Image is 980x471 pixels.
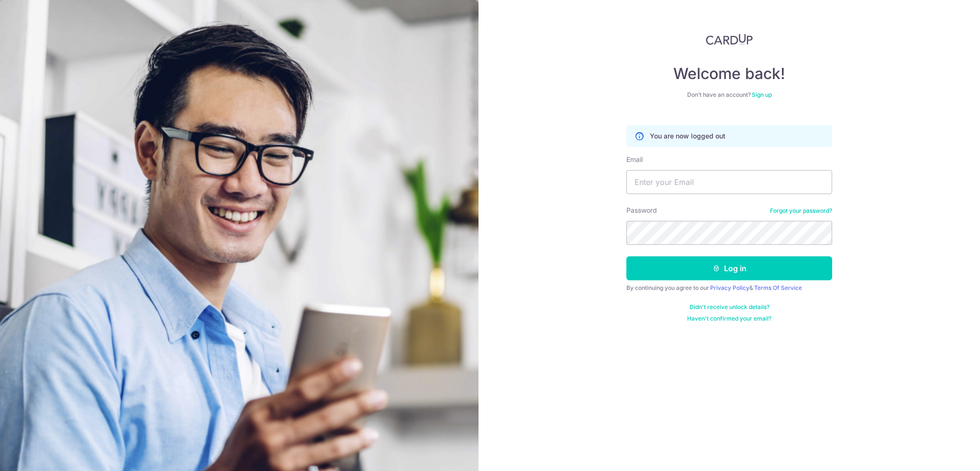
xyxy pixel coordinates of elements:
[770,207,832,215] a: Forgot your password?
[626,91,832,99] div: Don’t have an account?
[710,284,749,291] a: Privacy Policy
[687,315,771,322] a: Haven't confirmed your email?
[690,303,769,311] a: Didn't receive unlock details?
[626,206,657,215] label: Password
[626,155,643,164] label: Email
[626,284,832,292] div: By continuing you agree to our &
[626,170,832,194] input: Enter your Email
[752,91,772,98] a: Sign up
[626,64,832,83] h4: Welcome back!
[706,34,753,45] img: CardUp Logo
[626,256,832,280] button: Log in
[754,284,802,291] a: Terms Of Service
[650,131,725,141] p: You are now logged out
